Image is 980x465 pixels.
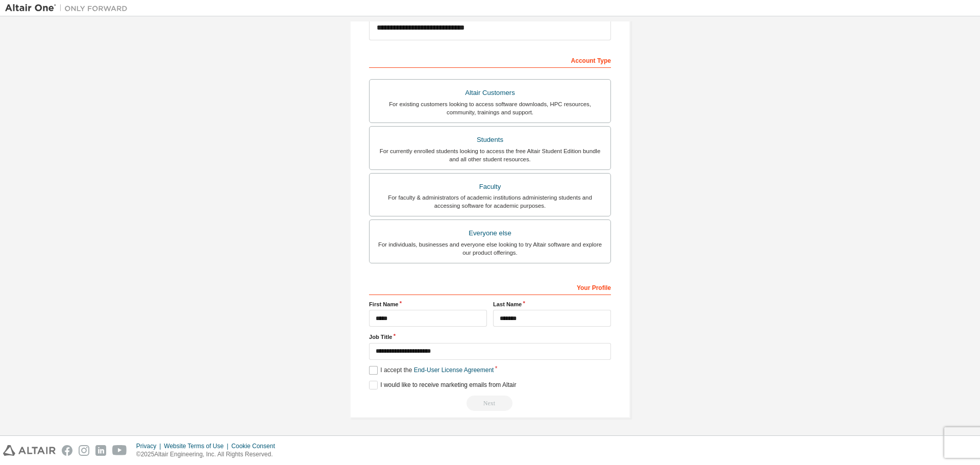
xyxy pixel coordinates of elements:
[112,445,127,456] img: youtube.svg
[369,333,611,341] label: Job Title
[369,52,611,68] div: Account Type
[3,445,56,456] img: altair_logo.svg
[376,147,604,163] div: For currently enrolled students looking to access the free Altair Student Edition bundle and all ...
[136,450,281,459] p: © 2025 Altair Engineering, Inc. All Rights Reserved.
[369,279,611,295] div: Your Profile
[79,445,89,456] img: instagram.svg
[369,300,487,308] label: First Name
[95,445,106,456] img: linkedin.svg
[62,445,72,456] img: facebook.svg
[164,442,231,450] div: Website Terms of Use
[493,300,611,308] label: Last Name
[376,86,604,100] div: Altair Customers
[376,180,604,194] div: Faculty
[414,366,494,374] a: End-User License Agreement
[376,133,604,147] div: Students
[369,366,494,375] label: I accept the
[376,226,604,240] div: Everyone else
[369,381,516,389] label: I would like to receive marketing emails from Altair
[369,396,611,411] div: Email already exists
[376,193,604,210] div: For faculty & administrators of academic institutions administering students and accessing softwa...
[136,442,164,450] div: Privacy
[376,100,604,116] div: For existing customers looking to access software downloads, HPC resources, community, trainings ...
[376,240,604,257] div: For individuals, businesses and everyone else looking to try Altair software and explore our prod...
[231,442,281,450] div: Cookie Consent
[5,3,133,13] img: Altair One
